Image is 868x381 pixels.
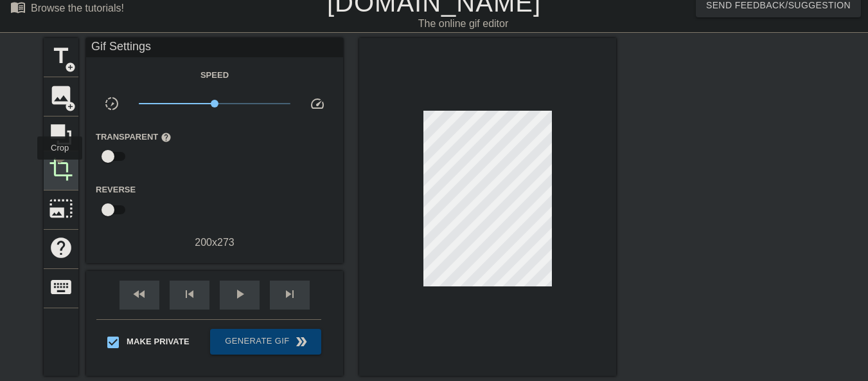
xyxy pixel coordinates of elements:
[161,132,172,143] span: help
[49,157,73,181] span: crop
[282,286,297,302] span: skip_next
[104,96,120,111] span: slow_motion_video
[31,3,124,14] div: Browse the tutorials!
[49,236,73,260] span: help
[49,196,73,221] span: photo_size_select_large
[86,235,343,250] div: 200 x 273
[49,83,73,107] span: image
[296,16,630,32] div: The online gif editor
[232,286,247,302] span: play_arrow
[294,334,309,349] span: double_arrow
[65,62,76,73] span: add_circle
[96,131,172,144] label: Transparent
[127,335,190,348] span: Make Private
[310,96,325,111] span: speed
[96,183,136,196] label: Reverse
[210,329,321,355] button: Generate Gif
[182,286,197,302] span: skip_previous
[132,286,147,302] span: fast_rewind
[49,275,73,299] span: keyboard
[215,334,316,349] span: Generate Gif
[86,38,343,57] div: Gif Settings
[49,44,73,68] span: title
[200,69,229,82] label: Speed
[65,101,76,112] span: add_circle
